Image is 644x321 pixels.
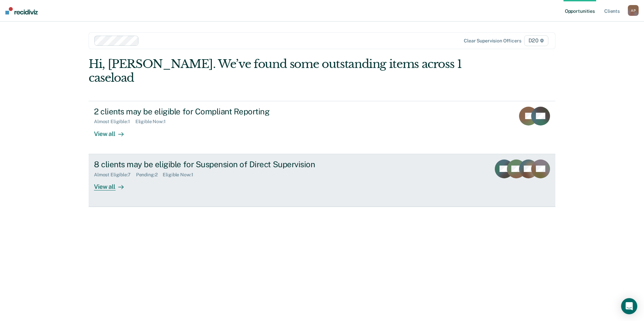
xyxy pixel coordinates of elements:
div: View all [94,124,132,138]
div: Clear supervision officers [464,38,521,44]
div: Almost Eligible : 7 [94,172,136,178]
div: A P [628,5,639,16]
div: 2 clients may be eligible for Compliant Reporting [94,107,330,116]
div: Almost Eligible : 1 [94,119,135,124]
div: Eligible Now : 1 [163,172,198,178]
button: AP [628,5,639,16]
div: Pending : 2 [136,172,163,178]
a: 2 clients may be eligible for Compliant ReportingAlmost Eligible:1Eligible Now:1View all [89,101,555,154]
div: View all [94,177,132,190]
div: Eligible Now : 1 [135,119,171,124]
img: Recidiviz [5,7,38,14]
div: 8 clients may be eligible for Suspension of Direct Supervision [94,159,330,169]
div: Open Intercom Messenger [621,298,637,314]
div: Hi, [PERSON_NAME]. We’ve found some outstanding items across 1 caseload [89,57,462,85]
a: 8 clients may be eligible for Suspension of Direct SupervisionAlmost Eligible:7Pending:2Eligible ... [89,154,555,207]
span: D20 [524,35,548,46]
